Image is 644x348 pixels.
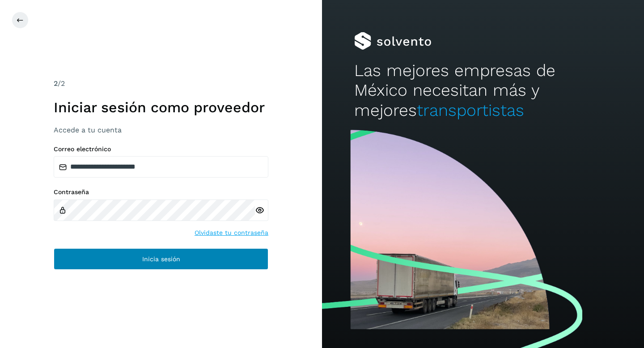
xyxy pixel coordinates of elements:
span: transportistas [417,101,524,120]
div: /2 [54,78,268,89]
button: Inicia sesión [54,248,268,270]
h2: Las mejores empresas de México necesitan más y mejores [354,61,612,120]
span: 2 [54,79,58,88]
label: Correo electrónico [54,145,268,153]
label: Contraseña [54,188,268,196]
h1: Iniciar sesión como proveedor [54,99,268,116]
span: Inicia sesión [142,256,180,262]
a: Olvidaste tu contraseña [195,228,268,238]
h3: Accede a tu cuenta [54,126,268,134]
